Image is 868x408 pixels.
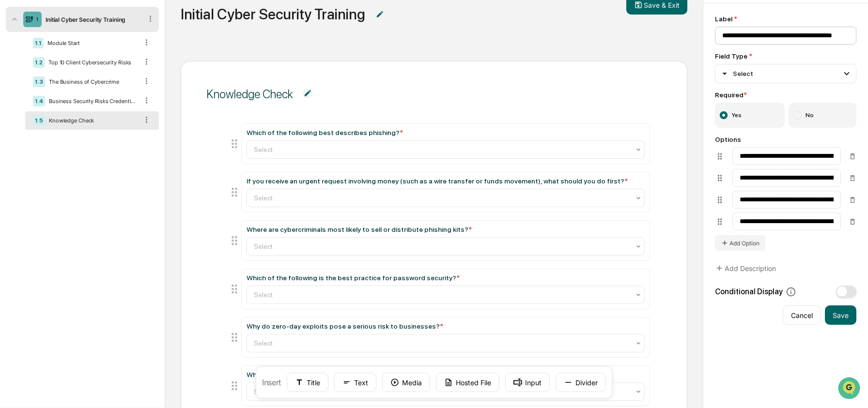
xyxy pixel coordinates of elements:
div: Required [715,91,856,99]
div: 1.3 [33,76,45,87]
img: 1746055101610-c473b297-6a78-478c-a979-82029cc54cd1 [10,74,27,91]
div: 1.1 [33,38,44,48]
button: Text [334,373,376,392]
div: Which of the following is the best practice for password security?*Select [242,269,649,309]
div: Who is responsible for protecting a business from cybersecurity threats?*Select [242,366,649,406]
div: If you receive an urgent request involving money (such as a wire transfer or funds movement), wha... [242,172,649,212]
div: 1 [36,16,39,23]
button: Title [287,373,328,392]
button: Add Option [715,235,765,251]
iframe: Open customer support [837,376,863,402]
img: Additional Document Icon [303,89,312,98]
span: Data Lookup [19,140,61,150]
div: Which of the following best describes phishing?*Select [242,124,649,164]
div: Select [719,68,753,79]
button: Input [505,373,550,392]
button: Media [382,373,430,392]
div: 1.2 [33,57,45,68]
div: Start new chat [33,74,159,84]
span: Preclearance [19,122,62,132]
img: Additional Document Icon [375,10,385,19]
div: 🔎 [10,141,17,149]
button: Add Description [715,258,776,278]
div: Options [715,136,856,143]
div: 🗄️ [70,123,78,131]
a: 🗄️Attestations [66,118,124,136]
a: 🔎Data Lookup [6,136,65,154]
div: Module Start [44,40,138,46]
div: 🖐️ [10,123,17,131]
div: Why do zero-day exploits pose a serious risk to businesses? [247,322,443,330]
button: Save [825,305,856,325]
div: Knowledge Check [206,87,293,101]
button: Cancel [783,305,821,325]
div: Business Security Risks Credential Attacks & Account Takeover Explained [45,98,138,105]
p: How can we help? [10,20,176,36]
div: Label [715,15,856,23]
div: Field Type [715,52,856,60]
div: Knowledge Check [45,117,138,124]
div: We're available if you need us! [33,84,123,91]
div: If you receive an urgent request involving money (such as a wire transfer or funds movement), wha... [247,177,628,185]
div: The Business of Cybercrime [45,78,138,85]
button: Divider [556,373,606,392]
div: Which of the following is the best practice for password security? [247,274,460,282]
div: Who is responsible for protecting a business from cybersecurity threats? [247,371,484,378]
div: 1.5 [33,115,45,126]
div: Where are cybercriminals most likely to sell or distribute phishing kits? [247,226,472,233]
label: No [789,103,857,128]
div: Which of the following best describes phishing? [247,129,403,136]
div: Top 10 Client Cybersecurity Risks [45,59,138,66]
div: Initial Cyber Security Training [42,16,142,23]
button: Start new chat [165,77,176,89]
div: Initial Cyber Security Training [181,5,365,23]
a: 🖐️Preclearance [6,118,66,136]
div: 1.4 [33,96,45,106]
a: Powered byPylon [68,164,117,171]
span: Pylon [96,164,117,171]
button: Hosted File [436,373,499,392]
span: Attestations [80,122,120,132]
label: Yes [715,103,785,128]
div: Conditional Display [715,287,796,297]
div: Where are cybercriminals most likely to sell or distribute phishing kits?*Select [242,221,649,260]
div: Insert [256,366,612,398]
div: Why do zero-day exploits pose a serious risk to businesses?*Select [242,317,649,357]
